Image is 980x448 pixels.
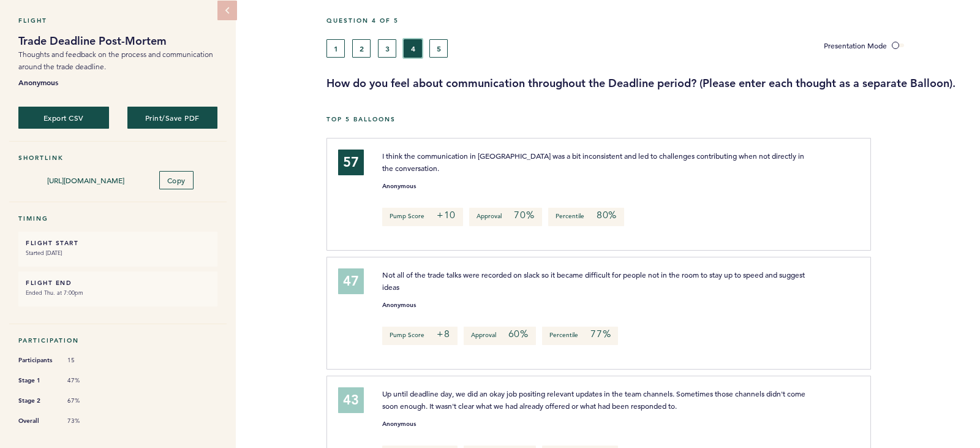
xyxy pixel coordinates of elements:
button: Export CSV [18,107,109,129]
h5: Flight [18,17,217,25]
h5: Shortlink [18,154,217,162]
p: Pump Score [382,208,463,226]
button: 2 [352,39,371,58]
p: Percentile [542,327,618,345]
p: Percentile [548,208,624,226]
span: Copy [167,175,186,185]
button: Copy [159,171,194,189]
span: Thoughts and feedback on the process and communication around the trade deadline. [18,50,213,71]
span: Stage 1 [18,374,55,387]
span: 47% [67,376,104,385]
em: 77% [590,328,611,340]
small: Anonymous [382,421,416,427]
span: Up until deadline day, we did an okay job positing relevant updates in the team channels. Sometim... [382,389,807,411]
small: Anonymous [382,302,416,308]
em: 60% [508,328,529,340]
em: 70% [514,209,534,221]
em: +10 [437,209,456,221]
small: Started [DATE] [26,247,210,259]
h6: FLIGHT END [26,279,210,287]
span: 73% [67,417,104,425]
b: Anonymous [18,76,217,88]
h5: Timing [18,215,217,222]
button: Print/Save PDF [127,107,218,129]
span: Stage 2 [18,395,55,407]
em: +8 [437,328,450,340]
p: Approval [469,208,541,226]
span: Presentation Mode [824,40,887,50]
div: 43 [338,387,364,413]
div: 57 [338,150,364,175]
h3: How do you feel about communication throughout the Deadline period? (Please enter each thought as... [326,76,971,91]
span: 15 [67,356,104,365]
p: Approval [464,327,536,345]
button: 5 [429,39,448,58]
div: 47 [338,268,364,294]
button: 4 [404,39,422,58]
p: Pump Score [382,327,458,345]
span: 67% [67,397,104,405]
span: Participants [18,354,55,366]
h1: Trade Deadline Post-Mortem [18,34,217,48]
h5: Top 5 Balloons [326,115,971,123]
em: 80% [597,209,617,221]
h5: Question 4 of 5 [326,17,971,25]
span: Overall [18,415,55,427]
small: Ended Thu. at 7:00pm [26,287,210,299]
small: Anonymous [382,183,416,189]
button: 1 [326,39,345,58]
h5: Participation [18,336,217,344]
span: I think the communication in [GEOGRAPHIC_DATA] was a bit inconsistent and led to challenges contr... [382,151,806,173]
span: Not all of the trade talks were recorded on slack so it became difficult for people not in the ro... [382,270,807,292]
button: 3 [378,39,396,58]
h6: FLIGHT START [26,239,210,247]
